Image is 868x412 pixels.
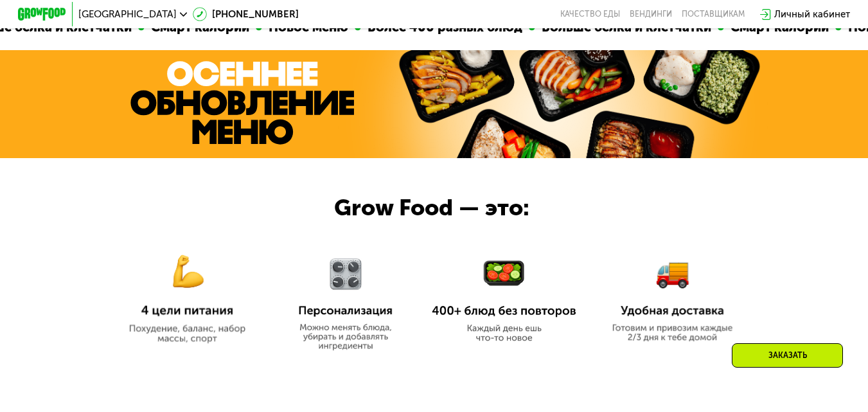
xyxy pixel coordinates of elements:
[193,7,299,22] a: [PHONE_NUMBER]
[560,10,620,19] a: Качество еды
[774,7,850,22] div: Личный кабинет
[630,10,672,19] a: Вендинги
[732,343,843,368] div: Заказать
[682,10,745,19] div: поставщикам
[334,190,564,225] div: Grow Food — это:
[78,10,177,19] span: [GEOGRAPHIC_DATA]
